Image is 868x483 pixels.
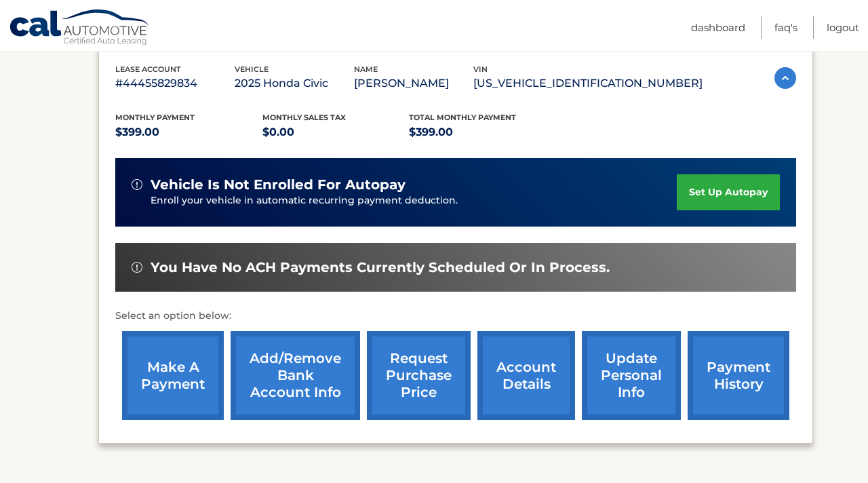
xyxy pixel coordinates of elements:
p: $399.00 [409,123,556,142]
p: #44455829834 [115,74,235,93]
p: Enroll your vehicle in automatic recurring payment deduction. [151,193,677,208]
span: name [354,64,378,74]
p: $399.00 [115,123,262,142]
span: You have no ACH payments currently scheduled or in process. [151,259,610,276]
p: [PERSON_NAME] [354,74,473,93]
a: FAQ's [774,16,797,39]
span: vehicle [235,64,269,74]
p: 2025 Honda Civic [235,74,354,93]
img: accordion-active.svg [774,67,796,89]
span: Total Monthly Payment [409,113,516,122]
a: Dashboard [691,16,745,39]
a: Add/Remove bank account info [231,331,360,420]
a: payment history [688,331,789,420]
span: vehicle is not enrolled for autopay [151,176,406,193]
span: lease account [115,64,181,74]
a: update personal info [582,331,681,420]
a: Cal Automotive [9,9,151,48]
p: [US_VEHICLE_IDENTIFICATION_NUMBER] [473,74,703,93]
a: set up autopay [677,174,780,210]
p: $0.00 [262,123,410,142]
p: Select an option below: [115,308,796,324]
a: request purchase price [367,331,471,420]
img: alert-white.svg [132,262,142,273]
a: Logout [827,16,859,39]
span: vin [473,64,488,74]
a: account details [477,331,575,420]
img: alert-white.svg [132,179,142,190]
span: Monthly Payment [115,113,195,122]
span: Monthly sales Tax [262,113,346,122]
a: make a payment [122,331,224,420]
